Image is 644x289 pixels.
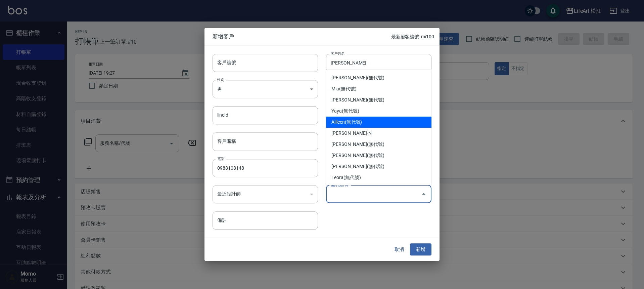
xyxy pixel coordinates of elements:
li: Mia(無代號) [326,83,431,94]
label: 偏好設計師 [331,182,348,187]
li: [PERSON_NAME](無代號) [326,161,431,172]
button: 新增 [410,243,431,256]
label: 電話 [217,156,224,161]
button: 取消 [388,243,410,256]
li: [PERSON_NAME]-N [326,128,431,139]
li: [PERSON_NAME](無代號) [326,94,431,106]
li: [PERSON_NAME](無代號) [326,150,431,161]
li: Ailleen(無代號) [326,117,431,128]
label: 客戶姓名 [331,51,345,56]
label: 性別 [217,77,224,82]
button: Close [418,189,429,200]
p: 最新顧客編號: mi100 [391,33,434,40]
li: Yaya(無代號) [326,106,431,117]
span: 新增客戶 [213,33,391,40]
div: 男 [213,80,318,98]
li: [PERSON_NAME](無代號) [326,72,431,83]
li: Lance -L [326,183,431,194]
li: [PERSON_NAME](無代號) [326,139,431,150]
li: Leora(無代號) [326,172,431,183]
